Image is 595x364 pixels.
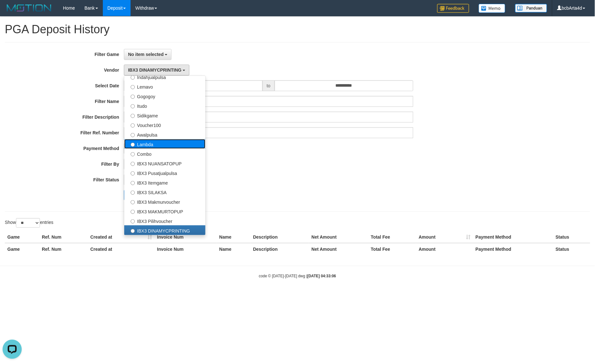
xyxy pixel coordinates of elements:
[124,110,205,120] label: Sidikgame
[155,231,217,243] th: Invoice Num
[5,23,590,36] h1: PGA Deposit History
[124,158,205,168] label: IBX3 NUANSATOPUP
[515,4,547,12] img: panduan.png
[368,243,416,255] th: Total Fee
[553,231,590,243] th: Status
[309,231,368,243] th: Net Amount
[131,143,135,147] input: Lambda
[368,231,416,243] th: Total Fee
[124,91,205,101] label: Gogogoy
[5,218,53,228] label: Show entries
[88,243,155,255] th: Created at
[131,171,135,176] input: IBX3 Pusatjualpulsa
[124,72,205,82] label: Indahjualpulsa
[124,206,205,216] label: IBX3 MAKMURTOPUP
[5,3,53,13] img: MOTION_logo.png
[124,216,205,226] label: IBX3 Pilihvoucher
[131,85,135,89] input: Lemavo
[473,243,553,255] th: Payment Method
[124,226,205,235] label: IBX3 DINAMYCPRINTING
[131,210,135,214] input: IBX3 MAKMURTOPUP
[128,67,181,73] span: IBX3 DINAMYCPRINTING
[124,49,172,60] button: No item selected
[416,243,473,255] th: Amount
[16,218,40,228] select: Showentries
[131,181,135,185] input: IBX3 Itemgame
[131,95,135,99] input: Gogogoy
[131,114,135,118] input: Sidikgame
[437,4,469,13] img: Feedback.jpg
[131,200,135,204] input: IBX3 Makmurvoucher
[251,243,309,255] th: Description
[124,178,205,187] label: IBX3 Itemgame
[5,243,39,255] th: Game
[131,133,135,137] input: Awalpulsa
[124,139,205,149] label: Lambda
[88,231,155,243] th: Created at
[131,219,135,224] input: IBX3 Pilihvoucher
[251,231,309,243] th: Description
[124,65,189,75] button: IBX3 DINAMYCPRINTING
[124,187,205,197] label: IBX3 SILAKSA
[217,243,251,255] th: Name
[309,243,368,255] th: Net Amount
[416,231,473,243] th: Amount
[307,274,336,278] strong: [DATE] 04:33:06
[39,231,88,243] th: Ref. Num
[131,123,135,128] input: Voucher100
[217,231,251,243] th: Name
[128,52,164,57] span: No item selected
[124,149,205,158] label: Combo
[3,3,22,22] button: Open LiveChat chat widget
[124,197,205,206] label: IBX3 Makmurvoucher
[5,231,39,243] th: Game
[131,75,135,80] input: Indahjualpulsa
[263,80,275,91] span: to
[124,82,205,91] label: Lemavo
[259,274,336,278] small: code © [DATE]-[DATE] dwg |
[131,229,135,233] input: IBX3 DINAMYCPRINTING
[124,168,205,178] label: IBX3 Pusatjualpulsa
[39,243,88,255] th: Ref. Num
[553,243,590,255] th: Status
[131,162,135,166] input: IBX3 NUANSATOPUP
[155,243,217,255] th: Invoice Num
[473,231,553,243] th: Payment Method
[124,101,205,110] label: Itudo
[124,120,205,130] label: Voucher100
[131,191,135,195] input: IBX3 SILAKSA
[131,104,135,108] input: Itudo
[124,130,205,139] label: Awalpulsa
[131,152,135,156] input: Combo
[479,4,506,13] img: Button%20Memo.svg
